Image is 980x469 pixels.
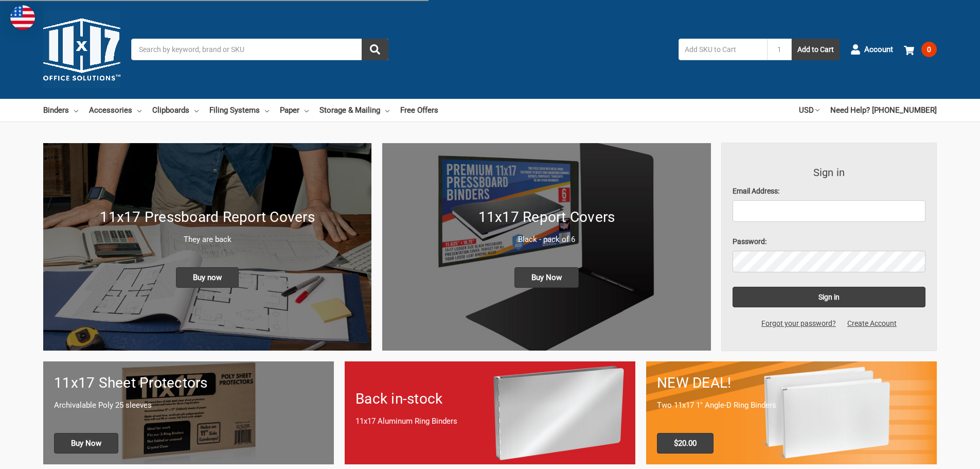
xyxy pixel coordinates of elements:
a: Binders [43,99,78,121]
button: Add to Cart [792,39,840,60]
p: They are back [54,234,361,246]
label: Email Address: [733,186,926,197]
span: $20.00 [657,433,714,454]
a: New 11x17 Pressboard Binders 11x17 Pressboard Report Covers They are back Buy now [43,143,371,351]
h1: 11x17 Sheet Protectors [54,372,323,394]
img: 11x17.com [43,11,120,88]
a: Filing Systems [209,99,269,121]
a: Clipboards [152,99,199,121]
a: USD [799,99,819,121]
a: 0 [904,36,937,63]
p: Two 11x17 1" Angle-D Ring Binders [657,399,926,411]
a: Paper [280,99,309,121]
img: New 11x17 Pressboard Binders [43,143,371,351]
h1: 11x17 Report Covers [393,206,700,228]
input: Sign in [733,287,926,307]
a: Back in-stock 11x17 Aluminum Ring Binders [345,361,635,464]
a: Account [850,36,893,63]
span: 0 [921,42,937,57]
a: Need Help? [PHONE_NUMBER] [830,99,937,121]
a: Forgot your password? [756,318,842,329]
label: Password: [733,236,926,247]
img: 11x17 Report Covers [382,143,710,351]
a: 11x17 Report Covers 11x17 Report Covers Black - pack of 6 Buy Now [382,143,710,351]
p: 11x17 Aluminum Ring Binders [355,415,625,427]
input: Search by keyword, brand or SKU [131,39,388,60]
span: Account [864,44,893,56]
iframe: Google Customer Reviews [895,441,980,469]
p: Black - pack of 6 [393,234,700,246]
h1: 11x17 Pressboard Report Covers [54,206,361,228]
span: Buy Now [514,267,579,288]
a: Free Offers [400,99,438,121]
a: 11x17 Binder 2-pack only $20.00 NEW DEAL! Two 11x17 1" Angle-D Ring Binders $20.00 [646,361,937,464]
img: duty and tax information for United States [10,5,35,30]
h3: Sign in [733,165,926,180]
input: Add SKU to Cart [679,39,767,60]
a: Create Account [842,318,902,329]
a: Storage & Mailing [319,99,389,121]
h1: Back in-stock [355,388,625,410]
p: Archivalable Poly 25 sleeves [54,399,323,411]
a: 11x17 sheet protectors 11x17 Sheet Protectors Archivalable Poly 25 sleeves Buy Now [43,361,334,464]
span: Buy now [176,267,239,288]
span: Buy Now [54,433,118,454]
a: Accessories [89,99,141,121]
h1: NEW DEAL! [657,372,926,394]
